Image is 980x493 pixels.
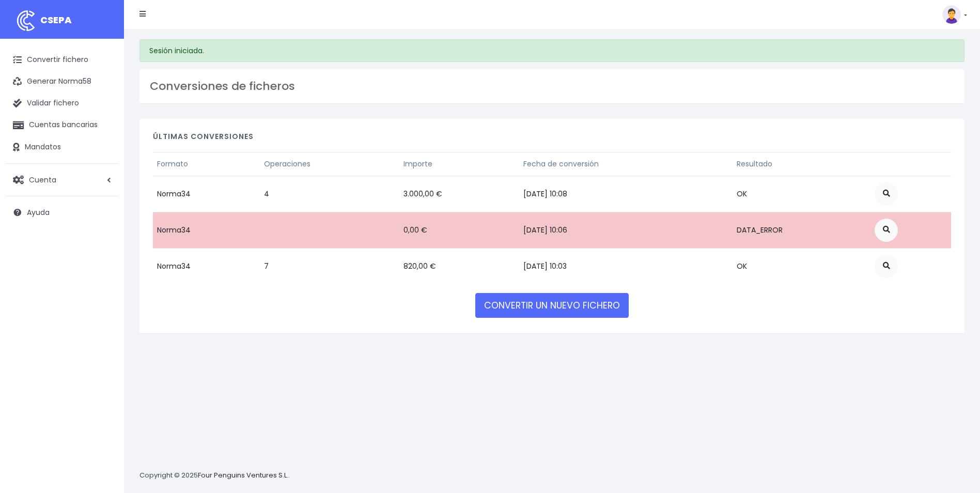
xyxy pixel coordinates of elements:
[153,132,951,146] h4: Últimas conversiones
[733,212,871,248] td: DATA_ERROR
[733,248,871,284] td: OK
[27,207,50,218] span: Ayuda
[519,176,733,212] td: [DATE] 10:08
[733,176,871,212] td: OK
[5,71,119,93] a: Generar Norma58
[942,5,961,24] img: profile
[5,202,119,223] a: Ayuda
[198,470,288,480] a: Four Penguins Ventures S.L.
[260,176,399,212] td: 4
[150,80,954,93] h3: Conversiones de ficheros
[153,152,260,176] th: Formato
[519,212,733,248] td: [DATE] 10:06
[29,174,56,184] span: Cuenta
[519,248,733,284] td: [DATE] 10:03
[475,293,629,318] a: CONVERTIR UN NUEVO FICHERO
[399,176,519,212] td: 3.000,00 €
[260,152,399,176] th: Operaciones
[5,169,119,191] a: Cuenta
[153,176,260,212] td: Norma34
[40,13,72,26] span: CSEPA
[5,93,119,114] a: Validar fichero
[13,8,39,34] img: logo
[260,248,399,284] td: 7
[733,152,871,176] th: Resultado
[139,470,290,481] p: Copyright © 2025 .
[399,248,519,284] td: 820,00 €
[153,212,260,248] td: Norma34
[153,248,260,284] td: Norma34
[5,114,119,136] a: Cuentas bancarias
[139,39,965,62] div: Sesión iniciada.
[5,136,119,158] a: Mandatos
[399,152,519,176] th: Importe
[399,212,519,248] td: 0,00 €
[519,152,733,176] th: Fecha de conversión
[5,49,119,71] a: Convertir fichero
